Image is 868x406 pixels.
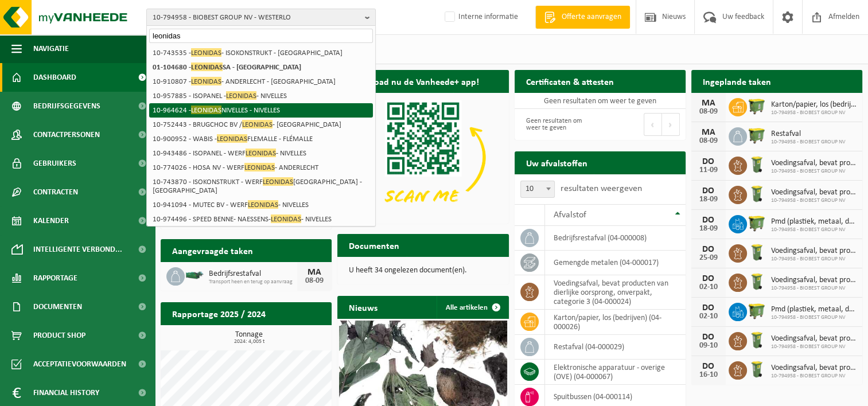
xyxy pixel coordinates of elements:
[747,272,766,291] img: WB-0140-HPE-GN-50
[545,275,686,310] td: voedingsafval, bevat producten van dierlijke oorsprong, onverpakt, categorie 3 (04-000024)
[771,227,857,233] span: 10-794958 - BIOBEST GROUP NV
[242,120,273,128] span: LEONIDAS
[747,213,766,233] img: WB-1100-HPE-GN-50
[515,70,625,92] h2: Certificaten & attesten
[771,159,857,168] span: Voedingsafval, bevat producten van dierlijke oorsprong, onverpakt, categorie 3
[771,276,857,285] span: Voedingsafval, bevat producten van dierlijke oorsprong, onverpakt, categorie 3
[697,137,720,145] div: 08-09
[263,177,293,186] span: LEONIDAS
[161,302,277,325] h2: Rapportage 2025 / 2024
[691,70,783,92] h2: Ingeplande taken
[149,89,373,103] li: 10-957885 - ISOPANEL - - NIVELLES
[771,139,846,146] span: 10-794958 - BIOBEST GROUP NV
[697,186,720,196] div: DO
[149,103,373,118] li: 10-964624 - NIVELLES - NIVELLES
[33,149,76,178] span: Gebruikers
[149,161,373,175] li: 10-774026 - HOSA NV - WERF - ANDERLECHT
[437,296,508,319] a: Alle artikelen
[33,63,76,92] span: Dashboard
[33,292,82,321] span: Documenten
[521,181,554,197] span: 10
[33,350,126,378] span: Acceptatievoorwaarden
[545,360,686,385] td: elektronische apparatuur - overige (OVE) (04-000067)
[697,362,720,371] div: DO
[771,343,857,350] span: 10-794958 - BIOBEST GROUP NV
[771,364,857,373] span: Voedingsafval, bevat producten van dierlijke oorsprong, onverpakt, categorie 3
[149,29,373,43] input: Zoeken naar gekoppelde vestigingen
[149,46,373,60] li: 10-743535 - - ISOKONSTRUKT - [GEOGRAPHIC_DATA]
[33,235,122,264] span: Intelligente verbond...
[747,360,766,379] img: WB-0140-HPE-GN-50
[697,303,720,313] div: DO
[515,151,599,174] h2: Uw afvalstoffen
[149,198,373,212] li: 10-941094 - MUTEC BV - WERF - NIVELLES
[747,96,766,116] img: WB-1100-HPE-GN-50
[771,256,857,263] span: 10-794958 - BIOBEST GROUP NV
[191,63,223,71] span: LEONIDAS
[697,166,720,174] div: 11-09
[191,48,221,57] span: LEONIDAS
[697,108,720,116] div: 08-09
[545,251,686,275] td: gemengde metalen (04-000017)
[771,100,857,110] span: Karton/papier, los (bedrijven)
[535,6,630,29] a: Offerte aanvragen
[244,163,275,171] span: LEONIDAS
[153,9,360,26] span: 10-794958 - BIOBEST GROUP NV - WESTERLO
[697,216,720,225] div: DO
[697,274,720,283] div: DO
[697,283,720,291] div: 02-10
[271,214,301,223] span: LEONIDAS
[771,314,857,321] span: 10-794958 - BIOBEST GROUP NV
[303,268,326,277] div: MA
[697,333,720,342] div: DO
[697,254,720,262] div: 25-09
[771,305,857,314] span: Pmd (plastiek, metaal, drankkartons) (bedrijven)
[747,330,766,350] img: WB-0140-HPE-GN-50
[209,270,297,279] span: Bedrijfsrestafval
[771,168,857,175] span: 10-794958 - BIOBEST GROUP NV
[697,196,720,204] div: 18-09
[149,175,373,198] li: 10-743870 - ISOKONSTRUKT - WERF [GEOGRAPHIC_DATA] - [GEOGRAPHIC_DATA]
[771,217,857,227] span: Pmd (plastiek, metaal, drankkartons) (bedrijven)
[771,130,846,139] span: Restafval
[771,334,857,343] span: Voedingsafval, bevat producten van dierlijke oorsprong, onverpakt, categorie 3
[559,11,624,23] span: Offerte aanvragen
[226,91,256,100] span: LEONIDAS
[146,9,376,26] button: 10-794958 - BIOBEST GROUP NV - WESTERLO
[337,296,389,318] h2: Nieuws
[209,279,297,286] span: Transport heen en terug op aanvraag
[747,126,766,145] img: WB-1100-HPE-GN-50
[149,146,373,161] li: 10-943486 - ISOPANEL - WERF - NIVELLES
[520,112,594,137] div: Geen resultaten om weer te geven
[33,206,69,235] span: Kalender
[191,77,221,85] span: LEONIDAS
[697,313,720,321] div: 02-10
[747,184,766,204] img: WB-0140-HPE-GN-50
[161,239,264,261] h2: Aangevraagde taken
[554,210,586,220] span: Afvalstof
[697,245,720,254] div: DO
[303,277,326,285] div: 08-09
[697,342,720,350] div: 09-10
[33,92,100,120] span: Bedrijfsgegevens
[545,335,686,360] td: restafval (04-000029)
[697,99,720,108] div: MA
[248,200,278,209] span: LEONIDAS
[560,184,642,193] label: resultaten weergeven
[644,113,662,136] button: Previous
[697,371,720,379] div: 16-10
[771,188,857,197] span: Voedingsafval, bevat producten van dierlijke oorsprong, onverpakt, categorie 3
[246,325,330,348] a: Bekijk rapportage
[771,373,857,380] span: 10-794958 - BIOBEST GROUP NV
[442,9,518,26] label: Interne informatie
[771,285,857,292] span: 10-794958 - BIOBEST GROUP NV
[149,212,373,227] li: 10-974496 - SPEED BENNE- NAESSENS- - NIVELLES
[217,134,247,143] span: LEONIDAS
[166,331,332,345] h3: Tonnage
[771,247,857,256] span: Voedingsafval, bevat producten van dierlijke oorsprong, onverpakt, categorie 3
[153,63,301,71] strong: 01-104680 - SA - [GEOGRAPHIC_DATA]
[545,310,686,335] td: karton/papier, los (bedrijven) (04-000026)
[337,93,508,221] img: Download de VHEPlus App
[246,149,276,157] span: LEONIDAS
[149,132,373,146] li: 10-900952 - WABIS - FLEMALLE - FLÉMALLE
